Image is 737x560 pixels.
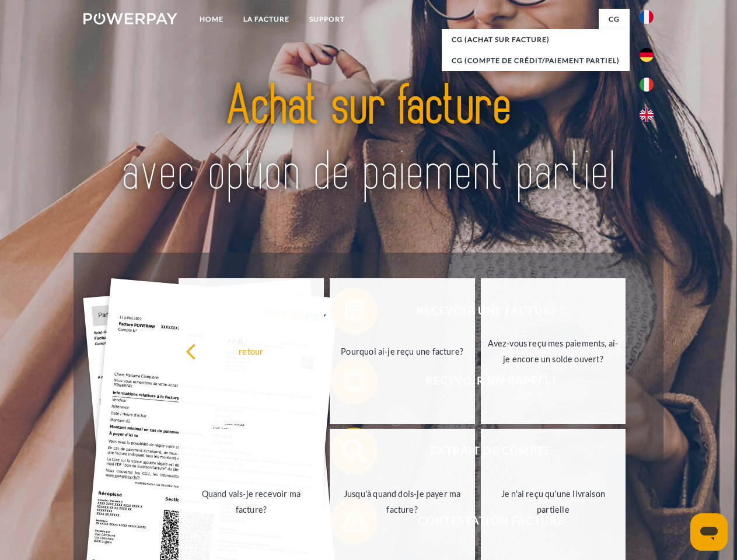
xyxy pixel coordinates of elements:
[640,108,654,122] img: en
[299,9,355,30] a: Support
[442,29,630,50] a: CG (achat sur facture)
[640,78,654,92] img: it
[337,343,468,359] div: Pourquoi ai-je reçu une facture?
[640,48,654,62] img: de
[337,486,468,517] div: Jusqu'à quand dois-je payer ma facture?
[83,13,177,24] img: logo-powerpay-white.svg
[442,50,630,71] a: CG (Compte de crédit/paiement partiel)
[190,9,233,30] a: Home
[481,278,626,424] a: Avez-vous reçu mes paiements, ai-je encore un solde ouvert?
[233,9,299,30] a: LA FACTURE
[488,486,619,517] div: Je n'ai reçu qu'une livraison partielle
[186,486,317,517] div: Quand vais-je recevoir ma facture?
[690,513,728,551] iframe: Bouton de lancement de la fenêtre de messagerie
[111,56,626,223] img: title-powerpay_fr.svg
[488,335,619,367] div: Avez-vous reçu mes paiements, ai-je encore un solde ouvert?
[599,9,630,30] a: CG
[186,343,317,359] div: retour
[640,10,654,24] img: fr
